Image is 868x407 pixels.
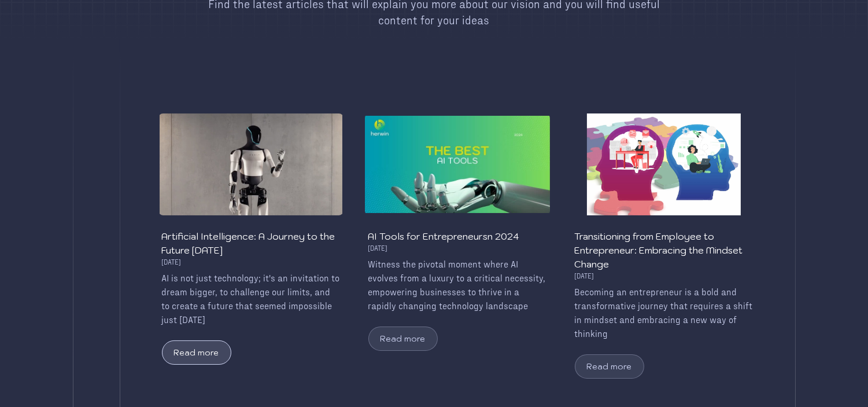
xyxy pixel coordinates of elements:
div: Transitioning from Employee to Entrepreneur: Embracing the Mindset Change [575,229,754,271]
button: Read more [368,327,438,351]
div: Artificial Intelligence: A Journey to the Future [DATE] [162,229,341,257]
div: [DATE] [162,257,182,266]
div: AI is not just technology; it's an invitation to dream bigger, to challenge our limits, and to cr... [162,271,341,327]
div: [DATE] [575,271,594,280]
img: article photo [158,113,343,215]
img: article photo [365,113,550,215]
button: Read more [575,354,644,379]
div: Witness the pivotal moment where AI evolves from a luxury to a critical necessity, empowering bus... [368,257,547,313]
div: AI Tools for Entrepreneursn 2024 [368,229,519,243]
div: [DATE] [368,243,388,252]
div: Becoming an entrepreneur is a bold and transformative journey that requires a shift in mindset an... [575,285,754,340]
button: Read more [162,340,231,365]
img: article photo [571,113,756,215]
